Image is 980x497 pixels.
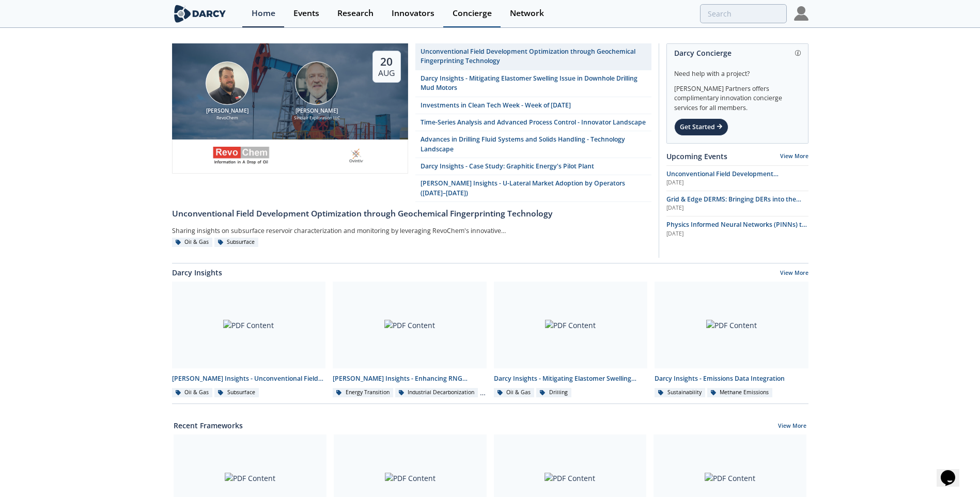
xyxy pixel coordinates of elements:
a: PDF Content Darcy Insights - Mitigating Elastomer Swelling Issue in Downhole Drilling Mud Motors ... [490,282,651,398]
div: Research [337,9,374,18]
div: [DATE] [666,230,808,238]
div: Network [510,9,544,18]
a: Grid & Edge DERMS: Bringing DERs into the Control Room [DATE] [666,195,808,212]
div: [PERSON_NAME] Insights - Enhancing RNG innovation [333,374,487,383]
a: PDF Content Darcy Insights - Emissions Data Integration Sustainability Methane Emissions [651,282,812,398]
span: Unconventional Field Development Optimization through Geochemical Fingerprinting Technology [666,169,779,197]
img: Bob Aylsworth [206,61,249,105]
img: John Sinclair [295,61,338,105]
div: Darcy Insights - Mitigating Elastomer Swelling Issue in Downhole Drilling Mud Motors [494,374,648,383]
img: Profile [794,6,808,21]
div: Oil & Gas [494,388,535,397]
a: Unconventional Field Development Optimization through Geochemical Fingerprinting Technology [415,43,651,70]
a: Bob Aylsworth [PERSON_NAME] RevoChem John Sinclair [PERSON_NAME] Sinclair Exploration LLC 20 Aug [172,43,408,202]
div: Industrial Decarbonization [395,388,478,397]
img: information.svg [795,50,801,56]
div: [PERSON_NAME] Partners offers complimentary innovation concierge services for all members. [674,79,801,113]
a: Darcy Insights - Mitigating Elastomer Swelling Issue in Downhole Drilling Mud Motors [415,70,651,97]
img: logo-wide.svg [172,5,228,23]
div: Drilling [536,388,571,397]
img: revochem.com.png [212,145,270,166]
div: [DATE] [666,179,808,187]
a: View More [780,152,808,160]
div: Methane Emissions [707,388,773,397]
div: Darcy Insights - Emissions Data Integration [655,374,808,383]
div: Subsurface [214,238,259,247]
div: Sharing insights on subsurface reservoir characterization and monitoring by leveraging RevoChem's... [172,223,519,238]
a: Darcy Insights [172,267,222,278]
div: Sinclair Exploration LLC [276,115,358,121]
div: Aug [378,68,395,79]
div: Unconventional Field Development Optimization through Geochemical Fingerprinting Technology [172,208,651,220]
div: [PERSON_NAME] [186,107,269,115]
div: Oil & Gas [172,238,213,247]
div: RevoChem [186,115,269,121]
div: Oil & Gas [172,388,213,397]
a: View More [780,269,808,278]
div: [DATE] [666,204,808,212]
input: Advanced Search [700,4,787,23]
div: Home [252,9,275,18]
div: Unconventional Field Development Optimization through Geochemical Fingerprinting Technology [421,47,646,66]
a: PDF Content [PERSON_NAME] Insights - Enhancing RNG innovation Energy Transition Industrial Decarb... [329,282,490,398]
div: Energy Transition [333,388,393,397]
a: Physics Informed Neural Networks (PINNs) to Accelerate Subsurface Scenario Analysis [DATE] [666,220,808,238]
div: Concierge [453,9,492,18]
div: Events [293,9,319,18]
a: Upcoming Events [666,151,727,162]
div: [PERSON_NAME] [276,107,358,115]
a: Darcy Insights - Case Study: Graphitic Energy's Pilot Plant [415,158,651,175]
div: Darcy Concierge [674,44,801,62]
a: [PERSON_NAME] Insights - U-Lateral Market Adoption by Operators ([DATE]–[DATE]) [415,175,651,202]
img: ovintiv.com.png [346,145,367,166]
a: Unconventional Field Development Optimization through Geochemical Fingerprinting Technology [172,202,651,220]
a: View More [778,422,806,431]
div: [PERSON_NAME] Insights - Unconventional Field Development Optimization through Geochemical Finger... [172,374,326,383]
iframe: chat widget [937,456,970,487]
div: 20 [378,55,395,68]
a: Recent Frameworks [174,420,243,431]
a: Time-Series Analysis and Advanced Process Control - Innovator Landscape [415,114,651,131]
span: Grid & Edge DERMS: Bringing DERs into the Control Room [666,195,801,213]
a: PDF Content [PERSON_NAME] Insights - Unconventional Field Development Optimization through Geoche... [168,282,330,398]
a: Unconventional Field Development Optimization through Geochemical Fingerprinting Technology [DATE] [666,169,808,187]
a: Investments in Clean Tech Week - Week of [DATE] [415,97,651,114]
div: Sustainability [655,388,705,397]
div: Innovators [392,9,434,18]
a: Advances in Drilling Fluid Systems and Solids Handling - Technology Landscape [415,131,651,158]
div: Get Started [674,118,728,136]
div: Need help with a project? [674,62,801,79]
div: Subsurface [214,388,259,397]
span: Physics Informed Neural Networks (PINNs) to Accelerate Subsurface Scenario Analysis [666,220,807,238]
